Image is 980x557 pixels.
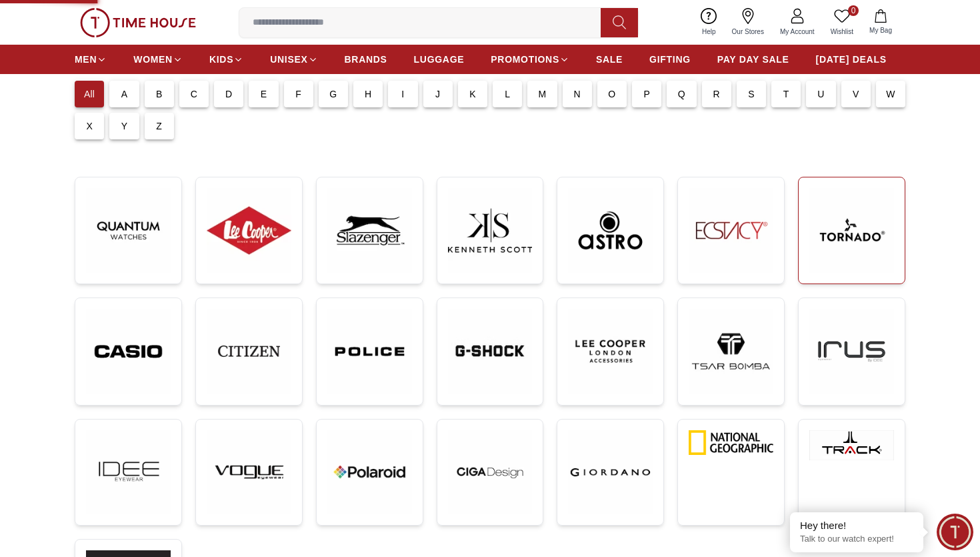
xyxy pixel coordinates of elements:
span: LUGGAGE [414,53,465,66]
a: MEN [75,47,107,71]
span: UNISEX [270,53,307,66]
img: ... [448,430,533,515]
p: U [817,87,824,101]
img: ... [689,188,773,273]
p: G [329,87,337,101]
p: Talk to our watch expert! [800,534,913,545]
a: Help [694,5,724,39]
p: C [191,87,197,101]
p: L [505,87,510,101]
img: ... [86,188,171,273]
p: R [713,87,719,101]
a: 0Wishlist [823,5,861,39]
p: Y [121,119,128,133]
img: ... [327,430,412,515]
button: My Bag [861,7,900,38]
p: All [84,87,95,101]
img: ... [448,188,533,273]
p: H [365,87,371,101]
span: Help [697,27,721,37]
span: SALE [596,53,623,66]
span: Wishlist [825,27,859,37]
div: Chat Widget [937,514,973,550]
p: O [608,87,615,101]
p: M [538,87,546,101]
a: KIDS [209,47,243,71]
p: V [853,87,859,101]
img: ... [568,430,653,515]
a: PAY DAY SALE [717,47,789,71]
p: X [86,119,93,133]
span: KIDS [209,53,233,66]
p: J [435,87,440,101]
span: BRANDS [345,53,387,66]
img: ... [568,188,653,273]
span: PAY DAY SALE [717,53,789,66]
p: N [573,87,580,101]
p: D [225,87,232,101]
img: ... [689,309,773,394]
img: ... [809,309,894,394]
div: Hey there! [800,519,913,532]
img: ... [448,309,533,394]
span: [DATE] DEALS [816,53,887,66]
img: ... [689,430,773,455]
span: Our Stores [727,27,769,37]
img: ... [86,309,171,394]
img: ... [86,430,171,515]
a: Our Stores [724,5,772,39]
span: PROMOTIONS [491,53,559,66]
p: I [401,87,404,101]
p: F [295,87,301,101]
p: T [783,87,789,101]
p: W [886,87,895,101]
a: [DATE] DEALS [816,47,887,71]
a: GIFTING [649,47,691,71]
img: ... [568,309,653,394]
p: Q [678,87,685,101]
a: SALE [596,47,623,71]
img: ... [207,309,291,394]
a: PROMOTIONS [491,47,569,71]
a: WOMEN [133,47,183,71]
a: LUGGAGE [414,47,465,71]
img: ... [809,430,894,460]
span: GIFTING [649,53,691,66]
img: ... [207,430,291,515]
p: A [121,87,128,101]
img: ... [80,8,196,37]
img: ... [327,188,412,273]
span: My Account [775,27,820,37]
p: Z [156,119,162,133]
a: UNISEX [270,47,317,71]
p: P [643,87,650,101]
p: S [748,87,755,101]
p: B [156,87,163,101]
span: MEN [75,53,97,66]
p: K [469,87,476,101]
img: ... [809,188,894,273]
img: ... [327,309,412,394]
span: WOMEN [133,53,173,66]
span: 0 [848,5,859,16]
a: BRANDS [345,47,387,71]
span: My Bag [864,25,897,35]
img: ... [207,188,291,273]
p: E [261,87,267,101]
